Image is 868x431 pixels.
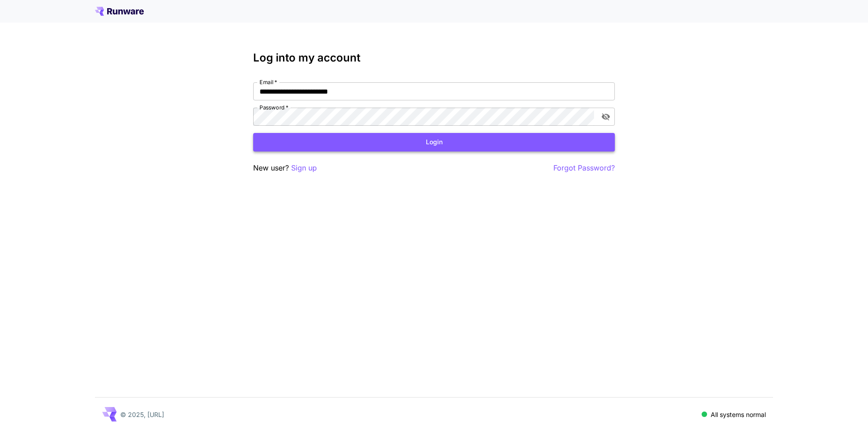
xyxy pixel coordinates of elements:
p: New user? [253,162,317,174]
p: All systems normal [711,410,766,419]
button: Login [253,133,615,152]
label: Password [259,104,288,111]
button: toggle password visibility [598,109,614,125]
p: © 2025, [URL] [120,410,164,419]
label: Email [259,78,277,86]
button: Sign up [291,162,317,174]
h3: Log into my account [253,52,615,64]
button: Forgot Password? [553,162,615,174]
